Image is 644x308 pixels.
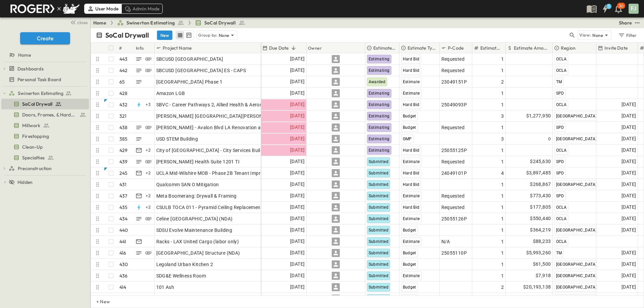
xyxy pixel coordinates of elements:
[156,147,270,154] span: City of [GEOGRAPHIC_DATA] - City Services Building
[629,4,639,14] div: FJ
[530,295,551,302] span: $804,216
[1,120,89,131] div: Millworktest
[526,169,551,177] span: $3,897,485
[556,285,597,290] span: [GEOGRAPHIC_DATA]
[556,137,597,141] span: [GEOGRAPHIC_DATA]
[523,283,551,291] span: $20,193,138
[9,89,88,98] a: Swinerton Estimating
[369,114,390,118] span: Estimating
[622,260,636,268] span: [DATE]
[307,43,365,53] div: Owner
[157,31,172,40] button: New
[369,239,389,244] span: Submitted
[1,99,88,109] a: SoCal Drywall
[93,19,106,26] a: Home
[530,181,551,188] span: $268,867
[533,260,551,268] span: $61,500
[403,273,420,278] span: Estimate
[369,262,389,267] span: Submitted
[501,136,504,142] span: 3
[219,32,229,39] p: None
[290,123,305,131] span: [DATE]
[84,4,121,14] div: User Mode
[22,122,40,129] span: Millwork
[403,159,420,164] span: Estimate
[530,226,551,234] span: $364,219
[119,204,128,211] p: 435
[184,31,193,39] button: kanban view
[156,158,240,165] span: [PERSON_NAME] Health Suite 1201 TI
[119,181,127,188] p: 431
[1,142,89,152] div: Clean-Uptest
[556,159,564,164] span: SPD
[20,32,70,44] button: Create
[501,204,504,211] span: 1
[369,80,386,84] span: Awarded
[556,239,567,244] span: OCLA
[118,43,135,53] div: #
[403,68,420,73] span: Hard Bid
[441,204,465,211] span: Requested
[369,228,389,233] span: Submitted
[628,3,639,14] button: FJ
[441,193,465,199] span: Requested
[403,91,420,96] span: Estimate
[195,19,245,26] a: SoCal Drywall
[441,250,467,256] span: 25055110P
[441,67,465,74] span: Requested
[441,56,465,62] span: Requested
[403,102,420,107] span: Hard Bid
[117,19,184,26] a: Swinerton Estimating
[22,111,77,118] span: Doors, Frames, & Hardware
[163,45,192,51] p: Project Name
[119,193,127,199] p: 437
[126,19,175,26] span: Swinerton Estimating
[403,137,412,141] span: GMP
[369,285,389,290] span: Submitted
[441,124,465,131] span: Requested
[530,158,551,165] span: $245,630
[290,101,305,108] span: [DATE]
[373,45,396,51] p: Estimate Status
[403,171,420,175] span: Hard Bid
[556,273,597,278] span: [GEOGRAPHIC_DATA]
[369,159,389,164] span: Submitted
[501,215,504,222] span: 1
[156,215,233,222] span: Celine [GEOGRAPHIC_DATA] (NDA)
[119,238,126,245] p: 441
[119,67,128,74] p: 442
[156,181,219,188] span: Qualcomm SAN O Mitigation
[403,251,416,255] span: Budget
[556,171,564,175] span: SPD
[9,64,88,73] a: Dashboards
[526,249,551,257] span: $5,993,260
[501,101,504,108] span: 1
[622,249,636,257] span: [DATE]
[622,283,636,291] span: [DATE]
[622,101,636,108] span: [DATE]
[119,90,128,97] p: 428
[403,57,420,61] span: Hard Bid
[530,203,551,211] span: $177,805
[501,238,504,245] span: 1
[369,182,389,187] span: Submitted
[622,192,636,200] span: [DATE]
[119,272,128,279] p: 436
[514,45,549,51] p: Estimate Amount
[441,170,467,176] span: 24049101P
[1,88,89,99] div: Swinerton Estimatingtest
[533,238,551,245] span: $88,233
[556,114,597,118] span: [GEOGRAPHIC_DATA]
[119,261,128,268] p: 430
[369,273,389,278] span: Submitted
[144,203,152,211] div: + 2
[441,158,465,165] span: Requested
[530,215,551,222] span: $550,440
[403,262,416,267] span: Budget
[501,56,504,62] span: 1
[501,170,504,176] span: 4
[556,68,567,73] span: OCLA
[556,80,562,84] span: TM
[156,101,290,108] span: SBVC - Career Pathways 2, Allied Health & Aeronautics Bldg's
[501,79,504,85] span: 2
